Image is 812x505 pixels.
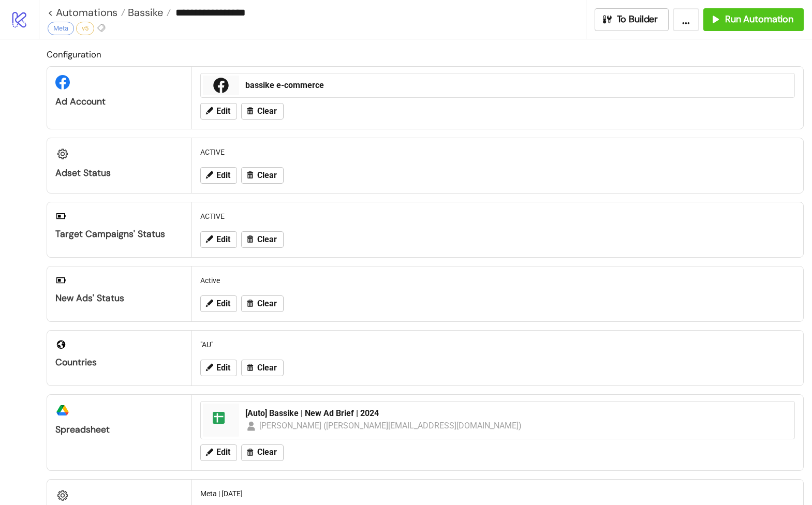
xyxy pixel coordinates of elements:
[216,235,230,244] span: Edit
[200,295,237,312] button: Edit
[257,448,277,457] span: Clear
[595,8,669,31] button: To Builder
[200,231,237,248] button: Edit
[196,206,799,226] div: ACTIVE
[241,231,284,248] button: Clear
[125,7,171,18] a: Bassike
[200,444,237,461] button: Edit
[55,96,183,108] div: Ad Account
[259,419,522,432] div: [PERSON_NAME] ([PERSON_NAME][EMAIL_ADDRESS][DOMAIN_NAME])
[617,13,658,25] span: To Builder
[55,357,183,368] div: Countries
[125,6,163,19] span: Bassike
[200,103,237,120] button: Edit
[216,299,230,308] span: Edit
[55,292,183,304] div: New Ads' Status
[725,13,793,25] span: Run Automation
[55,167,183,179] div: Adset Status
[703,8,804,31] button: Run Automation
[47,48,804,61] h2: Configuration
[241,360,284,376] button: Clear
[55,228,183,240] div: Target Campaigns' Status
[241,444,284,461] button: Clear
[216,448,230,457] span: Edit
[216,107,230,116] span: Edit
[196,335,799,354] div: "AU"
[673,8,699,31] button: ...
[48,7,125,18] a: < Automations
[257,299,277,308] span: Clear
[48,22,74,35] div: Meta
[257,107,277,116] span: Clear
[241,167,284,184] button: Clear
[196,271,799,290] div: Active
[257,235,277,244] span: Clear
[245,408,788,419] div: [Auto] Bassike | New Ad Brief | 2024
[257,171,277,180] span: Clear
[216,363,230,373] span: Edit
[76,22,94,35] div: v5
[241,103,284,120] button: Clear
[245,80,788,91] div: bassike e-commerce
[55,424,183,436] div: Spreadsheet
[200,360,237,376] button: Edit
[196,484,799,503] div: Meta | [DATE]
[257,363,277,373] span: Clear
[241,295,284,312] button: Clear
[200,167,237,184] button: Edit
[216,171,230,180] span: Edit
[196,142,799,162] div: ACTIVE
